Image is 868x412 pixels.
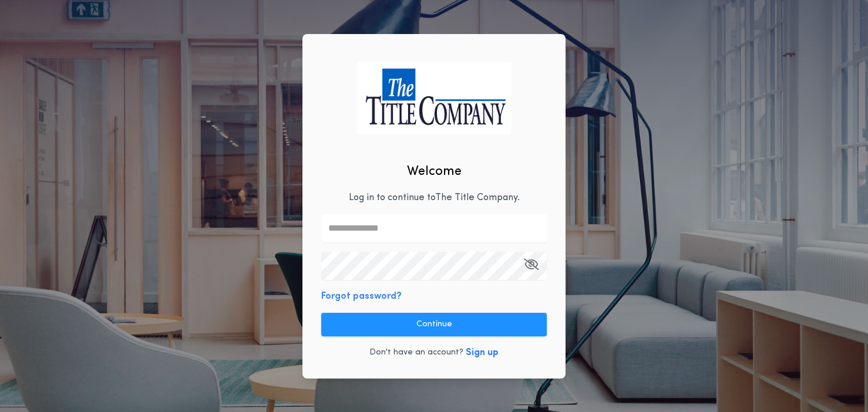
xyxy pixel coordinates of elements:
[349,191,520,205] p: Log in to continue to The Title Company .
[369,347,463,359] p: Don't have an account?
[321,313,547,336] button: Continue
[321,289,402,303] button: Forgot password?
[466,346,499,360] button: Sign up
[357,62,511,134] img: logo
[407,162,462,181] h2: Welcome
